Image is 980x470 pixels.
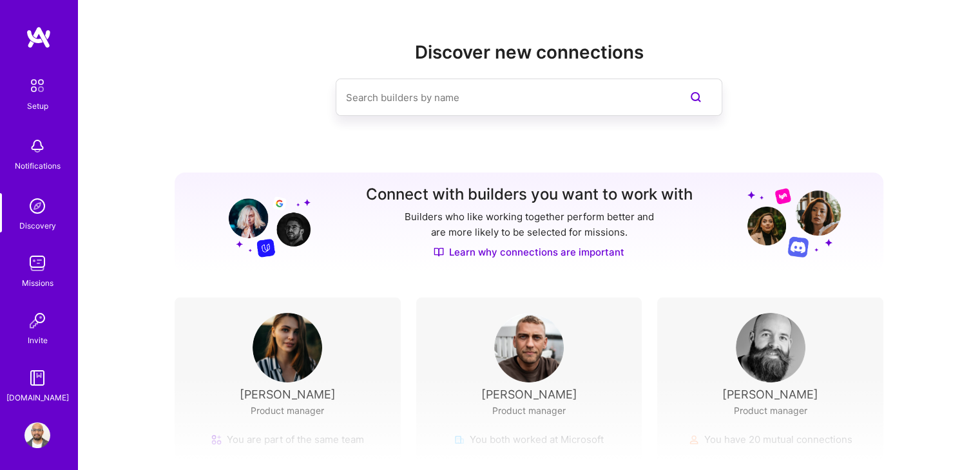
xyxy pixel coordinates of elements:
[175,42,883,63] h2: Discover new connections
[21,422,53,448] a: User Avatar
[28,334,48,347] div: Invite
[24,133,50,159] img: bell
[6,391,69,404] div: [DOMAIN_NAME]
[24,422,50,448] img: User Avatar
[253,313,322,382] img: User Avatar
[22,276,53,290] div: Missions
[24,308,50,334] img: Invite
[688,89,704,105] i: icon SearchPurple
[366,185,693,204] h3: Connect with builders you want to work with
[434,247,444,258] img: Discover
[747,187,841,258] img: Grow your network
[19,219,56,232] div: Discovery
[24,365,50,391] img: guide book
[27,99,48,113] div: Setup
[24,72,51,99] img: setup
[24,250,50,276] img: teamwork
[346,81,660,114] input: Search builders by name
[24,193,50,219] img: discovery
[402,209,657,240] p: Builders who like working together perform better and are more likely to be selected for missions.
[217,187,311,258] img: Grow your network
[15,159,61,173] div: Notifications
[434,245,624,259] a: Learn why connections are important
[26,26,52,49] img: logo
[736,313,805,382] img: User Avatar
[494,313,564,382] img: User Avatar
